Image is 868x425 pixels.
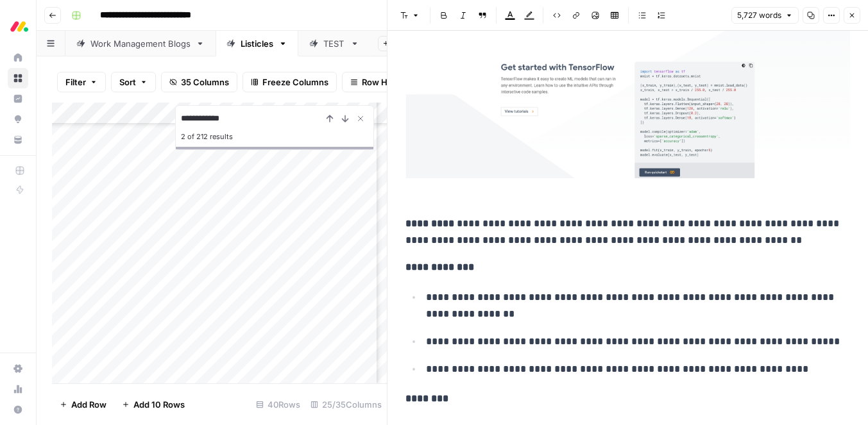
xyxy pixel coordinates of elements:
[8,47,28,68] a: Home
[241,37,273,50] div: Listicles
[90,37,191,50] div: Work Management Blogs
[8,129,28,150] a: Your Data
[216,31,298,56] a: Listicles
[181,129,368,144] div: 2 of 212 results
[353,111,368,126] button: Close Search
[8,68,28,88] a: Browse
[731,7,799,24] button: 5,727 words
[71,398,106,411] span: Add Row
[8,109,28,129] a: Opportunities
[323,37,345,50] div: TEST
[362,76,408,88] span: Row Height
[114,394,192,415] button: Add 10 Rows
[342,72,416,92] button: Row Height
[161,72,237,92] button: 35 Columns
[119,76,136,88] span: Sort
[8,88,28,109] a: Insights
[337,111,353,126] button: Next Result
[8,10,28,42] button: Workspace: Monday.com
[737,10,781,21] span: 5,727 words
[111,72,156,92] button: Sort
[243,72,337,92] button: Freeze Columns
[133,398,185,411] span: Add 10 Rows
[181,76,229,88] span: 35 Columns
[52,394,114,415] button: Add Row
[262,76,328,88] span: Freeze Columns
[8,15,31,38] img: Monday.com Logo
[251,394,305,415] div: 40 Rows
[8,399,28,420] button: Help + Support
[305,394,387,415] div: 25/35 Columns
[8,379,28,399] a: Usage
[65,31,216,56] a: Work Management Blogs
[8,358,28,379] a: Settings
[322,111,337,126] button: Previous Result
[65,76,86,88] span: Filter
[57,72,106,92] button: Filter
[298,31,370,56] a: TEST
